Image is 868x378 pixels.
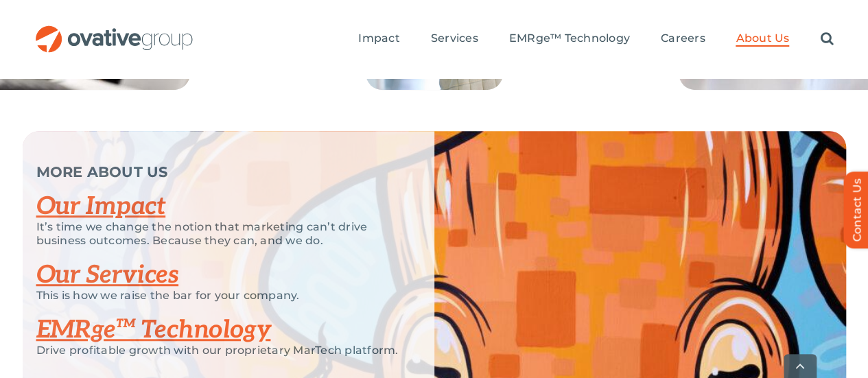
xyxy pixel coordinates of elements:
[736,32,789,45] span: About Us
[661,32,705,47] a: Careers
[661,32,705,45] span: Careers
[36,191,166,222] a: Our Impact
[34,24,194,37] a: OG_Full_horizontal_RGB
[509,32,630,45] span: EMRge™ Technology
[509,32,630,47] a: EMRge™ Technology
[36,315,271,345] a: EMRge™ Technology
[36,220,400,248] p: It’s time we change the notion that marketing can’t drive business outcomes. Because they can, an...
[820,32,833,47] a: Search
[36,165,400,179] p: MORE ABOUT US
[36,260,179,290] a: Our Services
[431,32,478,45] span: Services
[736,32,789,47] a: About Us
[358,32,399,47] a: Impact
[36,344,400,357] p: Drive profitable growth with our proprietary MarTech platform.
[431,32,478,47] a: Services
[358,17,833,61] nav: Menu
[36,289,400,303] p: This is how we raise the bar for your company.
[358,32,399,45] span: Impact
